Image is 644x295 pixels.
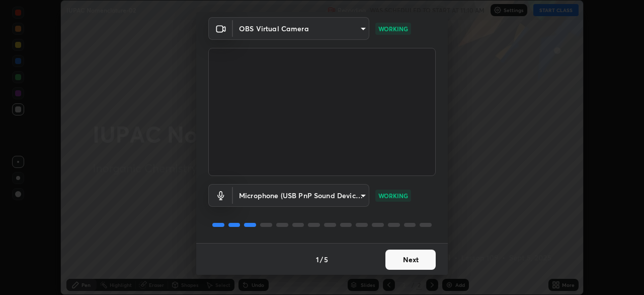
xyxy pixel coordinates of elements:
[324,254,328,265] h4: 5
[320,254,323,265] h4: /
[233,17,369,40] div: OBS Virtual Camera
[233,184,369,207] div: OBS Virtual Camera
[378,191,408,200] p: WORKING
[378,24,408,33] p: WORKING
[316,254,319,265] h4: 1
[385,250,436,270] button: Next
